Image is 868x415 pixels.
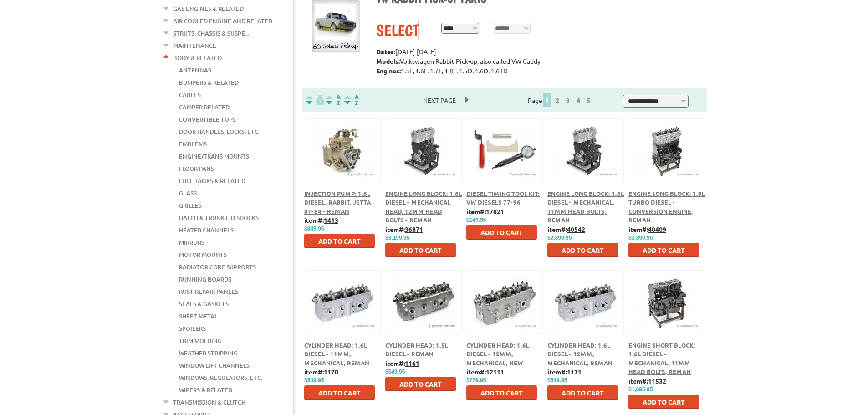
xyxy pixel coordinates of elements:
[304,341,369,367] a: Cylinder Head: 1.6L Diesel - 11mm, Mechanical, Reman
[553,96,562,104] a: 2
[385,377,456,391] button: Add to Cart
[179,323,206,334] a: Spoilers
[304,234,375,248] button: Add to Cart
[585,96,593,104] a: 5
[466,368,504,376] b: item#:
[547,235,572,241] span: $2,899.95
[385,243,456,257] button: Add to Cart
[466,341,529,367] a: Cylinder Head: 1.6L Diesel - 12mm, Mechanical, New
[179,113,236,125] a: Convertible Tops
[342,95,361,105] img: Sort by Sales Rank
[179,64,211,76] a: Antennas
[564,96,572,104] a: 3
[628,395,699,409] button: Add to Cart
[306,95,324,105] img: filterpricelow.svg
[466,225,537,240] button: Add to Cart
[304,368,338,376] b: item#:
[385,359,419,367] b: item#:
[179,273,231,285] a: Running Boards
[304,225,324,232] span: $849.95
[179,335,222,347] a: Trim Molding
[414,96,465,104] a: Next Page
[486,368,504,376] u: 12111
[179,212,259,224] a: Hatch & Trunk Lid Shocks
[179,150,249,162] a: Engine/Trans Mounts
[179,310,218,322] a: Sheet Metal
[173,15,272,27] a: Air Cooled Engine and Related
[643,246,685,254] span: Add to Cart
[173,396,245,408] a: Transmission & Clutch
[643,398,685,406] span: Add to Cart
[562,389,604,397] span: Add to Cart
[480,228,523,236] span: Add to Cart
[628,243,699,257] button: Add to Cart
[179,384,232,396] a: Wipers & Related
[376,47,395,56] strong: Dates:
[648,225,666,233] u: 40409
[318,389,361,397] span: Add to Cart
[173,27,249,39] a: Struts, Chassis & Suspe...
[466,385,537,400] button: Add to Cart
[179,163,214,174] a: Floor Pans
[547,225,585,233] b: item#:
[376,20,418,40] div: Select
[574,96,582,104] a: 4
[179,101,230,113] a: Camper Related
[648,377,666,385] u: 11532
[562,246,604,254] span: Add to Cart
[179,236,204,248] a: Mirrors
[628,377,666,385] b: item#:
[179,298,229,310] a: Seals & Gaskets
[179,138,207,150] a: Emblems
[628,341,695,376] a: Engine Short Block: 1.6L Diesel - Mechanical, 11mm Head Bolts, Reman
[304,190,371,215] a: Injection Pump: 1.6L Diesel, Rabbit, Jetta 81-84 - Reman
[547,190,624,224] a: Engine Long Block: 1.6L Diesel - Mechanical, 11mm Head Bolts, Reman
[179,261,256,273] a: Radiator Core Supports
[466,190,540,206] span: Diesel Timing Tool Kit: VW Diesels 77-96
[376,47,700,76] p: [DATE]-[DATE] Volkswagen Rabbit Pick-up, also called VW Caddy 1.5L, 1.6L, 1.7L, 1.8L, 1.5D, 1.6D,...
[547,243,618,257] button: Add to Cart
[179,286,238,297] a: Rust Repair Panels
[547,368,582,376] b: item#:
[173,3,244,15] a: Gas Engines & Related
[179,89,201,101] a: Cables
[179,175,245,187] a: Fuel Tanks & Related
[385,341,448,358] a: Cylinder Head: 1.5L Diesel - Reman
[414,93,465,107] span: Next Page
[480,389,523,397] span: Add to Cart
[318,237,361,245] span: Add to Cart
[543,93,551,107] span: 1
[628,190,705,224] span: Engine Long Block: 1.9L Turbo Diesel - Conversion Engine, Reman
[376,57,400,65] strong: Models:
[179,347,238,359] a: Weather Stripping
[385,225,423,233] b: item#:
[628,386,653,393] span: $1,695.95
[324,368,338,376] u: 1170
[547,377,567,384] span: $549.95
[179,77,239,88] a: Bumpers & Related
[179,359,250,371] a: Window Lift Channels
[324,216,338,224] u: 1413
[466,377,486,384] span: $779.95
[405,359,419,367] u: 1161
[179,224,234,236] a: Heater Channels
[486,207,504,215] u: 17821
[547,341,613,367] a: Cylinder Head: 1.6L Diesel - 12mm, Mechanical, Reman
[179,249,227,261] a: Motor Mounts
[385,190,462,224] a: Engine Long Block: 1.6L Diesel - Mechanical Head, 12mm Head Bolts - Reman
[399,380,442,388] span: Add to Cart
[324,95,342,105] img: Sort by Headline
[304,216,338,224] b: item#:
[567,368,582,376] u: 1171
[304,377,324,384] span: $549.95
[513,92,608,108] div: Page
[179,372,262,384] a: Windows, Regulators, Etc.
